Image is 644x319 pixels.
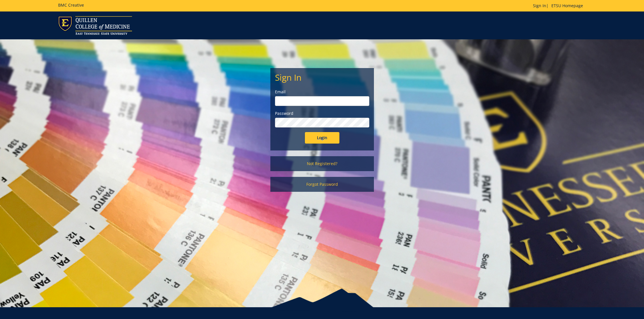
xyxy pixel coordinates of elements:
a: Sign In [533,3,546,8]
h2: Sign In [275,73,369,82]
a: ETSU Homepage [549,3,586,8]
label: Email [275,89,369,95]
p: | [533,3,586,9]
a: Not Registered? [270,156,374,171]
img: ETSU logo [58,16,132,35]
label: Password [275,111,369,116]
h5: BMC Creative [58,3,84,7]
input: Login [305,132,339,144]
a: Forgot Password [270,177,374,192]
